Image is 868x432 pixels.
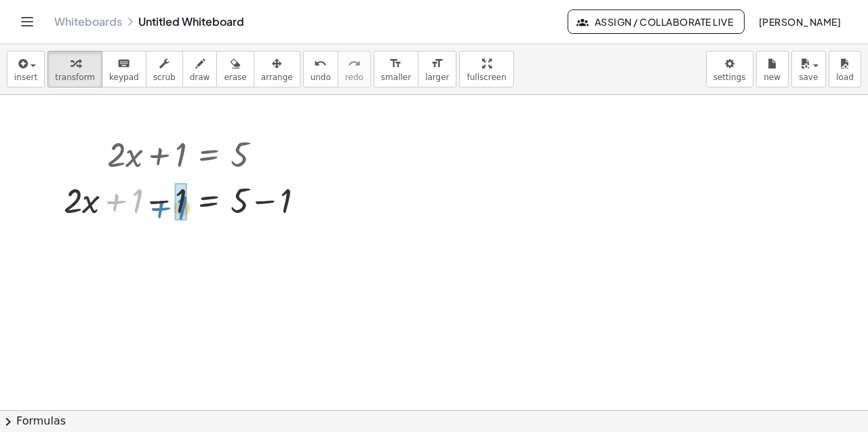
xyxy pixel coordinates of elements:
span: redo [345,73,363,82]
button: draw [182,51,218,87]
button: settings [706,51,753,87]
span: load [836,73,854,82]
button: arrange [254,51,300,87]
button: insert [7,51,45,87]
span: draw [190,73,210,82]
button: save [791,51,826,87]
button: format_sizelarger [418,51,456,87]
button: fullscreen [459,51,513,87]
button: undoundo [303,51,338,87]
a: Whiteboards [54,15,122,28]
i: format_size [389,56,402,72]
span: larger [425,73,449,82]
button: transform [47,51,102,87]
span: new [764,73,781,82]
i: format_size [431,56,443,72]
button: scrub [146,51,183,87]
span: keypad [109,73,139,82]
span: insert [14,73,37,82]
button: erase [216,51,254,87]
span: transform [55,73,95,82]
button: [PERSON_NAME] [747,9,852,34]
span: arrange [261,73,293,82]
span: erase [224,73,246,82]
button: format_sizesmaller [374,51,418,87]
span: smaller [381,73,411,82]
button: keyboardkeypad [102,51,146,87]
i: keyboard [117,56,130,72]
button: redoredo [338,51,371,87]
i: redo [348,56,361,72]
span: undo [311,73,331,82]
span: settings [713,73,746,82]
button: Toggle navigation [16,11,38,33]
button: load [829,51,861,87]
span: scrub [153,73,176,82]
button: new [756,51,789,87]
span: save [799,73,818,82]
span: [PERSON_NAME] [758,16,841,28]
span: Assign / Collaborate Live [579,16,733,28]
i: undo [314,56,327,72]
button: Assign / Collaborate Live [568,9,745,34]
span: fullscreen [467,73,506,82]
